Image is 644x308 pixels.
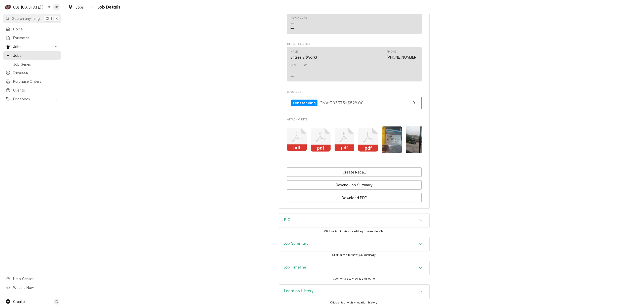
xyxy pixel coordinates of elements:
[3,34,61,42] a: Estimates
[5,4,12,11] div: CSI Kansas City's Avatar
[386,55,418,59] a: [PHONE_NUMBER]
[287,42,422,84] div: Client Contact
[75,5,84,10] span: Jobs
[3,60,61,68] a: Job Series
[53,4,60,11] div: JR
[3,275,61,283] a: Go to Help Center
[382,126,402,153] img: erLrfVKRRQurZuNCmfv7
[12,16,40,21] span: Search anything
[332,253,376,257] span: Click or tap to view job summary.
[287,167,422,177] button: Create Recall
[287,47,422,84] div: Client Contact List
[5,4,12,11] div: C
[287,90,422,112] div: Invoices
[279,213,430,228] div: RIC
[287,90,422,94] span: Invoices
[311,126,331,153] button: pdf
[284,217,290,222] h3: RIC
[291,16,307,20] div: Reminders
[13,62,59,67] span: Job Series
[56,16,58,21] span: K
[287,118,422,157] div: Attachments
[320,100,364,105] span: INV-303375 • $528.00
[3,283,61,292] a: Go to What's New
[333,277,376,280] span: Click or tap to view job timeline.
[287,118,422,122] span: Attachments
[3,42,61,51] a: Go to Jobs
[287,190,422,202] div: Button Group Row
[291,74,294,79] div: —
[287,47,422,81] div: Contact
[13,285,58,290] span: What's New
[291,50,317,60] div: Name
[386,50,396,54] div: Phone
[13,53,59,58] span: Jobs
[13,44,51,49] span: Jobs
[279,237,430,251] div: Job Summary
[291,63,307,79] div: Reminders
[386,50,418,60] div: Phone
[13,79,59,84] span: Purchase Orders
[279,285,429,299] button: Accordion Details Expand Trigger
[284,241,309,246] h3: Job Summary
[66,3,86,11] a: Jobs
[291,100,318,106] div: Outstanding
[287,97,422,109] a: View Invoice
[284,265,306,270] h3: Job Timeline
[335,126,354,153] button: pdf
[284,289,314,293] h3: Location History
[287,42,422,46] span: Client Contact
[291,16,307,31] div: Reminders
[55,299,58,304] span: C
[291,26,294,31] div: —
[13,5,46,10] div: CSI [US_STATE][GEOGRAPHIC_DATA]
[291,68,294,74] div: —
[13,276,58,281] span: Help Center
[279,261,429,275] button: Accordion Details Expand Trigger
[291,50,299,54] div: Name
[287,180,422,190] button: Resend Job Summary
[406,126,426,153] img: VX81G6UiSFytpGI52FR4
[287,167,422,202] div: Button Group
[46,16,52,21] span: Ctrl
[291,63,307,67] div: Reminders
[13,96,51,102] span: Pricebook
[3,77,61,85] a: Purchase Orders
[13,70,59,75] span: Invoices
[291,21,294,26] div: —
[3,51,61,60] a: Jobs
[13,35,59,40] span: Estimates
[53,4,60,11] div: Jessica Rentfro's Avatar
[279,237,429,251] button: Accordion Details Expand Trigger
[287,177,422,190] div: Button Group Row
[330,301,378,304] span: Click or tap to view location history.
[88,3,96,11] button: Navigate back
[287,167,422,177] div: Button Group Row
[3,25,61,33] a: Home
[287,126,307,153] button: pdf
[13,87,59,93] span: Clients
[287,193,422,202] button: Download PDF
[96,4,120,11] span: Job Details
[279,284,430,299] div: Location History
[279,237,429,251] div: Accordion Header
[13,26,59,32] span: Home
[358,126,378,153] button: pdf
[3,14,61,23] button: Search anythingCtrlK
[3,68,61,77] a: Invoices
[279,213,429,228] div: Accordion Header
[3,86,61,94] a: Clients
[324,230,384,233] span: Click or tap to view or edit equipment details.
[279,261,430,275] div: Job Timeline
[279,213,429,228] button: Accordion Details Expand Trigger
[13,299,25,304] span: Create
[279,261,429,275] div: Accordion Header
[287,122,422,157] span: Attachments
[3,95,61,103] a: Go to Pricebook
[279,285,429,299] div: Accordion Header
[291,55,317,60] div: Entree 2 (Work)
